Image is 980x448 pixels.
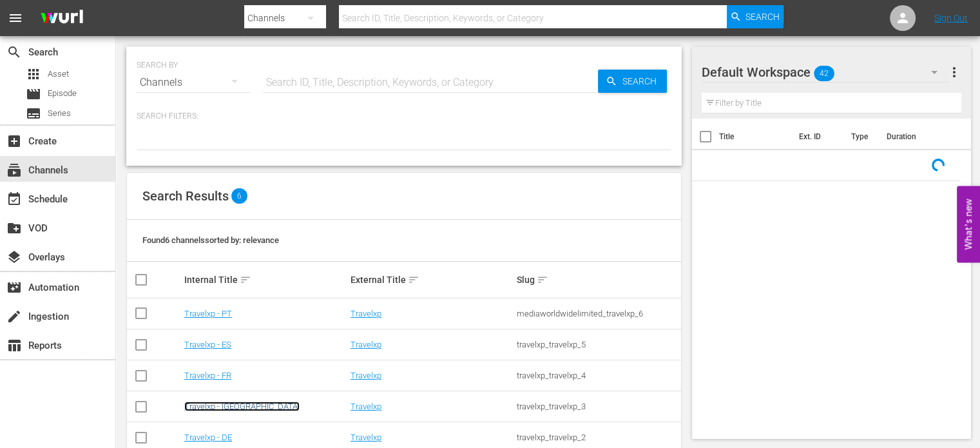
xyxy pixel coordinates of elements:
[184,433,232,442] a: Travelxp - DE
[184,402,300,411] a: Travelxp - [GEOGRAPHIC_DATA]
[946,57,961,88] button: more_vert
[6,133,22,149] span: Create
[231,188,247,204] span: 6
[48,68,69,81] span: Asset
[791,119,843,155] th: Ext. ID
[934,13,968,23] a: Sign Out
[537,274,548,286] span: sort
[26,86,41,102] span: Episode
[351,272,513,287] div: External Title
[184,371,231,380] a: Travelxp - FR
[408,274,419,286] span: sort
[517,340,679,349] div: travelxp_travelxp_5
[26,106,41,121] span: Series
[351,340,381,349] a: Travelxp
[727,5,783,28] button: Search
[6,44,22,60] span: Search
[517,402,679,411] div: travelxp_travelxp_3
[31,3,93,34] img: ans4CAIJ8jUAAAAAAAAAAAAAAAAAAAAAAAAgQb4GAAAAAAAAAAAAAAAAAAAAAAAAJMjXAAAAAAAAAAAAAAAAAAAAAAAAgAT5G...
[6,309,22,324] span: Ingestion
[6,162,22,178] span: Channels
[240,274,251,286] span: sort
[6,249,22,265] span: Overlays
[517,272,679,287] div: Slug
[137,64,250,101] div: Channels
[517,371,679,380] div: travelxp_travelxp_4
[598,70,667,93] button: Search
[517,433,679,442] div: travelxp_travelxp_2
[48,107,71,120] span: Series
[351,402,381,411] a: Travelxp
[184,272,347,287] div: Internal Title
[351,433,381,442] a: Travelxp
[184,309,232,318] a: Travelxp - PT
[6,191,22,207] span: Schedule
[957,186,980,262] button: Open Feedback Widget
[48,87,77,100] span: Episode
[843,119,878,155] th: Type
[351,309,381,318] a: Travelxp
[137,111,671,122] p: Search Filters:
[142,188,229,204] span: Search Results
[702,54,950,90] div: Default Workspace
[745,5,780,28] span: Search
[617,70,667,93] span: Search
[6,280,22,295] span: Automation
[142,235,279,245] span: Found 6 channels sorted by: relevance
[8,10,23,26] span: menu
[517,309,679,318] div: mediaworldwidelimited_travelxp_6
[878,119,956,155] th: Duration
[946,64,961,80] span: more_vert
[184,340,231,349] a: Travelxp - ES
[6,220,22,236] span: VOD
[26,66,41,82] span: Asset
[6,338,22,353] span: Reports
[814,60,834,87] span: 42
[719,119,791,155] th: Title
[351,371,381,380] a: Travelxp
